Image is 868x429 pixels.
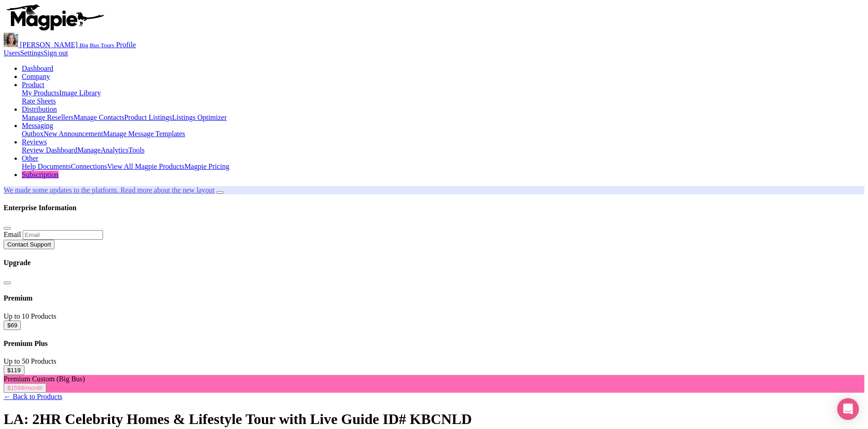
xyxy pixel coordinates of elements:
[4,204,864,212] h4: Enterprise Information
[59,89,101,97] a: Image Library
[22,105,57,113] a: Distribution
[4,393,62,400] a: ← Back to Products
[22,146,77,154] a: Review Dashboard
[103,130,185,138] a: Manage Message Templates
[4,4,106,31] img: logo-ab69f6fb50320c5b225c76a69d11143b.png
[4,227,11,230] button: Close
[4,357,864,365] div: Up to 50 Products
[4,240,54,249] button: Contact Support
[22,81,44,89] a: Product
[22,113,74,121] a: Manage Resellers
[22,89,59,97] a: My Products
[4,375,864,383] div: Premium Custom (Big Bus)
[128,146,144,154] a: Tools
[23,230,103,240] input: Email
[4,383,46,393] button: $1599/month
[4,49,20,57] a: Users
[22,97,56,105] a: Rate Sheets
[837,398,859,420] div: Open Intercom Messenger
[4,411,379,427] span: LA: 2HR Celebrity Homes & Lifestyle Tour with Live Guide
[4,231,21,238] label: Email
[4,186,215,194] a: We made some updates to the platform. Read more about the new layout
[4,294,864,302] h4: Premium
[71,163,107,170] a: Connections
[22,163,71,170] a: Help Documents
[107,163,184,170] a: View All Magpie Products
[22,138,47,146] a: Reviews
[101,146,128,154] a: Analytics
[4,340,864,348] h4: Premium Plus
[22,64,53,72] a: Dashboard
[172,113,227,121] a: Listings Optimizer
[4,365,25,375] button: $119
[22,130,44,138] a: Outbox
[20,49,44,57] a: Settings
[4,321,21,330] button: $69
[4,259,864,267] h4: Upgrade
[22,154,38,162] a: Other
[77,146,101,154] a: Manage
[74,113,124,121] a: Manage Contacts
[4,281,11,284] button: Close
[124,113,172,121] a: Product Listings
[217,191,224,194] button: Close announcement
[22,73,50,80] a: Company
[22,171,59,178] a: Subscription
[22,122,53,129] a: Messaging
[4,33,18,47] img: jfp7o2nd6rbrsspqilhl.jpg
[4,41,116,49] a: [PERSON_NAME] Big Bus Tours
[20,41,78,49] span: [PERSON_NAME]
[44,130,103,138] a: New Announcement
[44,49,68,57] a: Sign out
[79,42,114,49] small: Big Bus Tours
[383,411,472,427] span: ID# KBCNLD
[116,41,136,49] a: Profile
[184,163,229,170] a: Magpie Pricing
[4,312,864,321] div: Up to 10 Products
